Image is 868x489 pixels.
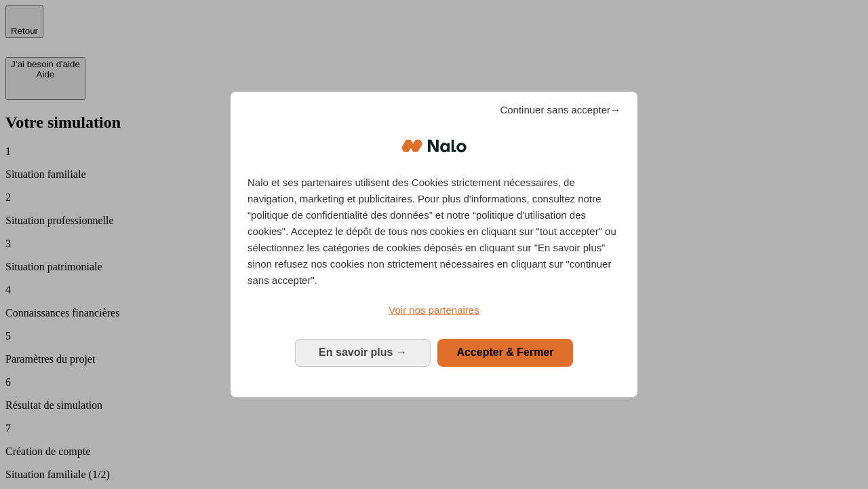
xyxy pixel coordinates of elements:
div: Bienvenue chez Nalo Gestion du consentement [231,92,637,397]
a: Voir nos partenaires [248,302,620,319]
button: Accepter & Fermer: Accepter notre traitement des données et fermer [437,339,573,366]
span: Accepter & Fermer [456,346,553,358]
span: En savoir plus → [319,346,407,358]
button: En savoir plus: Configurer vos consentements [295,339,431,366]
span: Voir nos partenaires [389,304,479,316]
img: Logo [401,126,467,166]
p: Nalo et ses partenaires utilisent des Cookies strictement nécessaires, de navigation, marketing e... [248,175,620,289]
span: Continuer sans accepter→ [500,102,620,118]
